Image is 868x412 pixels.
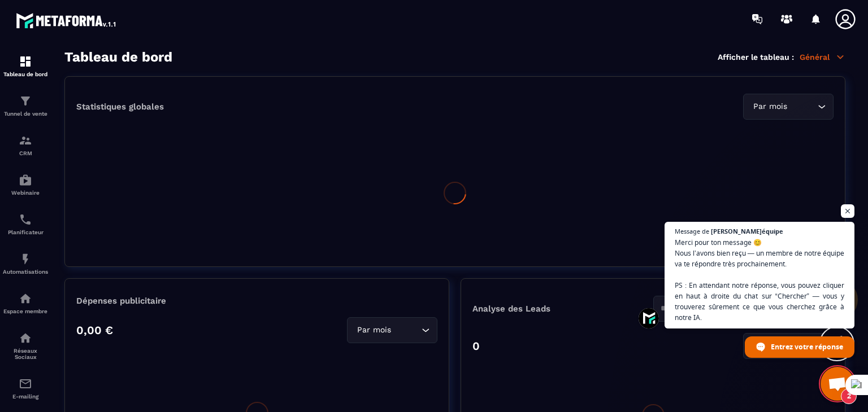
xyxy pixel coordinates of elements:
[354,324,393,336] span: Par mois
[3,323,48,369] a: social-networksocial-networkRéseaux Sociaux
[19,213,32,226] img: scheduler
[3,229,48,235] p: Planificateur
[661,303,815,315] input: Search for option
[3,165,48,204] a: automationsautomationsWebinaire
[3,125,48,165] a: formationformationCRM
[347,317,437,343] div: Search for option
[472,304,653,314] p: Analyse des Leads
[393,324,419,336] input: Search for option
[19,252,32,266] img: automations
[472,339,480,353] p: 0
[3,283,48,323] a: automationsautomationsEspace membre
[76,102,164,112] p: Statistiques globales
[789,100,815,113] input: Search for option
[711,228,783,234] span: [PERSON_NAME]équipe
[3,244,48,283] a: automationsautomationsAutomatisations
[3,190,48,196] p: Webinaire
[19,94,32,108] img: formation
[64,49,172,65] h3: Tableau de bord
[3,86,48,125] a: formationformationTunnel de vente
[743,94,834,120] div: Search for option
[841,388,857,404] span: 2
[3,150,48,156] p: CRM
[3,393,48,400] p: E-mailing
[19,55,32,68] img: formation
[3,204,48,244] a: schedulerschedulerPlanificateur
[19,331,32,345] img: social-network
[19,377,32,391] img: email
[76,323,113,337] p: 0,00 €
[3,348,48,360] p: Réseaux Sociaux
[3,46,48,86] a: formationformationTableau de bord
[821,367,854,401] a: Ouvrir le chat
[16,10,118,30] img: logo
[800,52,845,62] p: Général
[3,111,48,117] p: Tunnel de vente
[19,292,32,305] img: automations
[19,134,32,147] img: formation
[3,71,48,77] p: Tableau de bord
[675,228,709,234] span: Message de
[76,296,437,306] p: Dépenses publicitaire
[718,52,794,62] p: Afficher le tableau :
[675,237,844,323] span: Merci pour ton message 😊 Nous l’avons bien reçu — un membre de notre équipe va te répondre très p...
[771,337,843,357] span: Entrez votre réponse
[3,369,48,408] a: emailemailE-mailing
[3,308,48,314] p: Espace membre
[19,173,32,187] img: automations
[750,100,789,113] span: Par mois
[3,269,48,275] p: Automatisations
